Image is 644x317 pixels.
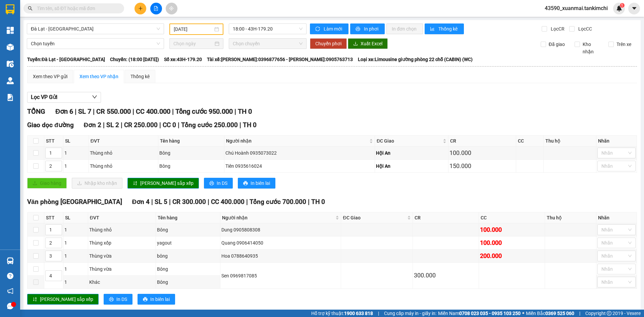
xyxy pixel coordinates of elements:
[28,6,33,11] span: search
[127,178,199,189] button: sort-ascending[PERSON_NAME] sắp xếp
[579,310,580,317] span: |
[89,239,155,247] div: Thùng xốp
[209,181,214,186] span: printer
[7,273,13,279] span: question-circle
[430,27,436,32] span: bar-chart
[106,121,119,129] span: SL 2
[7,27,14,34] img: dashboard-icon
[27,198,122,206] span: Văn phòng [GEOGRAPHIC_DATA]
[364,25,379,33] span: In phơi
[7,44,14,51] img: warehouse-icon
[44,136,63,147] th: STT
[116,296,127,303] span: In DS
[614,41,634,48] span: Trên xe
[221,252,340,260] div: Hoa 0788640935
[544,136,596,147] th: Thu hộ
[27,57,105,62] b: Tuyến: Đà Lạt - [GEOGRAPHIC_DATA]
[598,137,635,145] div: Nhãn
[157,239,219,247] div: yagout
[151,198,153,206] span: |
[159,121,161,129] span: |
[233,39,303,49] span: Chọn chuyến
[479,212,545,223] th: CC
[96,107,131,115] span: CR 550.000
[93,107,95,115] span: |
[576,25,593,33] span: Lọc CC
[64,278,87,286] div: 1
[621,3,623,8] span: 1
[155,198,167,206] span: SL 5
[343,214,406,221] span: ĐC Giao
[27,92,101,103] button: Lọc VP Gửi
[156,212,220,223] th: Tên hàng
[164,56,202,63] span: Số xe: 43H-179.20
[110,56,159,63] span: Chuyến: (18:00 [DATE])
[378,310,379,317] span: |
[250,198,306,206] span: Tổng cước 700.000
[27,107,45,115] span: TỔNG
[40,296,93,303] span: [PERSON_NAME] sắp xếp
[449,161,515,171] div: 150.000
[124,121,158,129] span: CR 250.000
[324,25,343,33] span: Làm mới
[580,41,603,55] span: Kho nhận
[7,288,13,294] span: notification
[522,312,524,315] span: ⚪️
[377,137,441,145] span: ĐC Giao
[376,149,447,157] div: Hội An
[239,121,241,129] span: |
[221,239,340,247] div: Quang 0906414050
[175,107,233,115] span: Tổng cước 950.000
[384,310,436,317] span: Cung cấp máy in - giấy in:
[33,297,37,302] span: sort-ascending
[178,121,179,129] span: |
[166,3,177,14] button: aim
[546,41,568,48] span: Đã giao
[121,121,122,129] span: |
[78,107,91,115] span: SL 7
[37,5,116,12] input: Tìm tên, số ĐT hoặc mã đơn
[84,121,102,129] span: Đơn 2
[104,294,132,305] button: printerIn DS
[251,179,270,187] span: In biên lai
[157,265,219,273] div: Bông
[344,311,373,316] strong: 1900 633 818
[628,3,640,14] button: caret-down
[33,73,67,80] div: Xem theo VP gửi
[138,6,143,11] span: plus
[89,252,155,260] div: Thùng vừa
[448,136,516,147] th: CR
[136,107,170,115] span: CC 400.000
[204,178,233,189] button: printerIn DS
[238,107,252,115] span: TH 0
[150,3,162,14] button: file-add
[7,94,14,101] img: solution-icon
[159,162,223,170] div: Bông
[598,214,635,221] div: Nhãn
[172,107,174,115] span: |
[353,41,358,47] span: download
[27,294,99,305] button: sort-ascending[PERSON_NAME] sắp xếp
[181,121,238,129] span: Tổng cước 250.000
[207,56,353,63] span: Tài xế: [PERSON_NAME]:0396877656 - [PERSON_NAME]:0905763713
[132,198,150,206] span: Đơn 4
[358,56,473,63] span: Loại xe: Limousine giường phòng 22 chỗ (CABIN) (WC)
[356,27,361,32] span: printer
[158,136,224,147] th: Tên hàng
[526,310,574,317] span: Miền Bắc
[55,107,73,115] span: Đơn 6
[44,212,63,223] th: STT
[6,4,14,14] img: logo-vxr
[386,23,423,34] button: In đơn chọn
[414,271,478,280] div: 300.000
[315,27,321,32] span: sync
[31,24,160,34] span: Đà Lạt - Đà Nẵng
[480,225,544,234] div: 100.000
[130,73,150,80] div: Thống kê
[348,38,388,49] button: downloadXuất Excel
[103,121,105,129] span: |
[133,181,138,186] span: sort-ascending
[140,179,194,187] span: [PERSON_NAME] sắp xếp
[361,40,382,47] span: Xuất Excel
[75,107,76,115] span: |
